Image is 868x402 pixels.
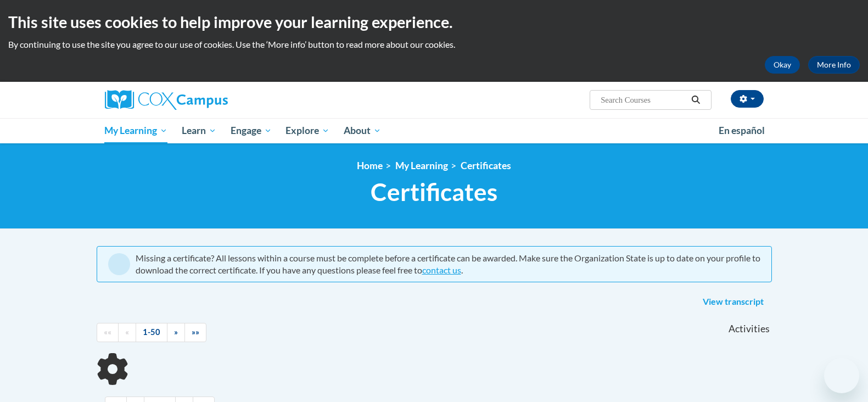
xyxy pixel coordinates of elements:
a: Certificates [461,160,511,171]
a: Learn [175,118,223,143]
button: Search [687,93,704,107]
a: My Learning [98,118,175,143]
span: Explore [285,124,329,137]
a: contact us [422,265,461,275]
a: Next [167,323,185,342]
a: My Learning [395,160,448,171]
a: Cox Campus [105,90,313,110]
span: » [174,327,178,337]
span: My Learning [104,124,167,137]
a: Engage [223,118,279,143]
input: Search Courses [600,93,687,107]
span: About [344,124,381,137]
button: Okay [765,56,800,74]
button: Account Settings [731,90,764,108]
span: « [125,327,129,337]
span: »» [192,327,199,337]
h2: This site uses cookies to help improve your learning experience. [8,11,860,33]
span: Engage [231,124,272,137]
span: Learn [182,124,216,137]
img: Cox Campus [105,90,228,110]
a: Begining [97,323,119,342]
a: View transcript [695,293,772,311]
a: About [337,118,388,143]
span: Certificates [371,177,497,206]
div: Missing a certificate? All lessons within a course must be complete before a certificate can be a... [136,252,760,276]
span: Activities [729,323,770,335]
div: Main menu [88,118,780,143]
a: More Info [808,56,860,74]
p: By continuing to use the site you agree to our use of cookies. Use the ‘More info’ button to read... [8,38,860,51]
iframe: Button to launch messaging window [824,358,859,393]
a: Previous [118,323,136,342]
a: End [184,323,206,342]
span: En español [719,125,765,136]
a: En español [712,119,772,142]
a: Home [357,160,383,171]
a: Explore [278,118,337,143]
a: 1-50 [136,323,167,342]
span: «« [104,327,111,337]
